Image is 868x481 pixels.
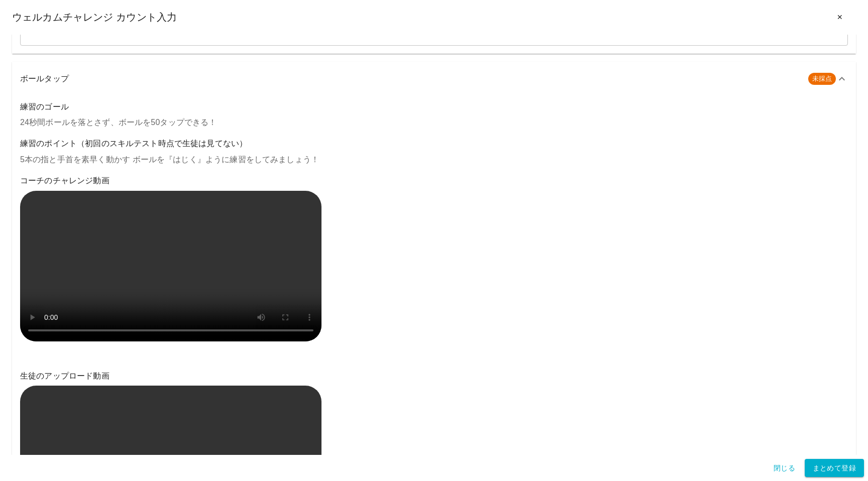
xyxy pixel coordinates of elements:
h6: ボールタップ [20,72,800,86]
span: 未採点 [808,74,836,84]
h6: 練習のゴール [20,100,848,114]
button: ✕ [824,8,856,27]
p: 5本の指と手首を素早く動かす ボールを『はじく』ように練習をしてみましょう！ [20,154,848,166]
p: 24秒間ボールを落とさず、ボールを50タップできる！ [20,116,848,129]
button: まとめて登録 [805,459,864,477]
h6: 生徒のアップロード動画 [20,369,848,383]
button: 閉じる [769,459,801,477]
h6: 練習のポイント（初回のスキルテスト時点で生徒は見てない） [20,137,848,151]
div: ウェルカムチャレンジ カウント入力 [12,8,856,27]
div: ボールタップ未採点 [12,62,856,96]
h6: コーチのチャレンジ動画 [20,174,848,188]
